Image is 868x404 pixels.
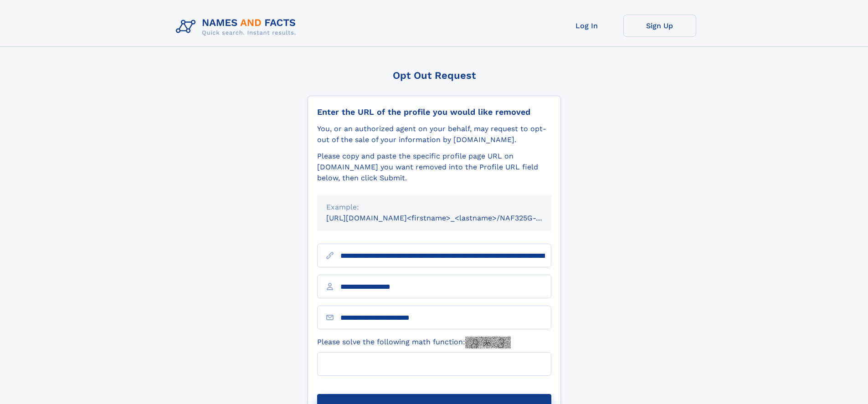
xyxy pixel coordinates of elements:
div: Opt Out Request [308,70,561,81]
small: [URL][DOMAIN_NAME]<firstname>_<lastname>/NAF325G-xxxxxxxx [326,214,569,222]
label: Please solve the following math function: [317,337,511,348]
div: Example: [326,202,542,213]
a: Sign Up [623,15,696,37]
div: Enter the URL of the profile you would like removed [317,107,551,117]
div: You, or an authorized agent on your behalf, may request to opt-out of the sale of your informatio... [317,123,551,145]
a: Log In [550,15,623,37]
div: Please copy and paste the specific profile page URL on [DOMAIN_NAME] you want removed into the Pr... [317,151,551,184]
img: Logo Names and Facts [172,15,303,39]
